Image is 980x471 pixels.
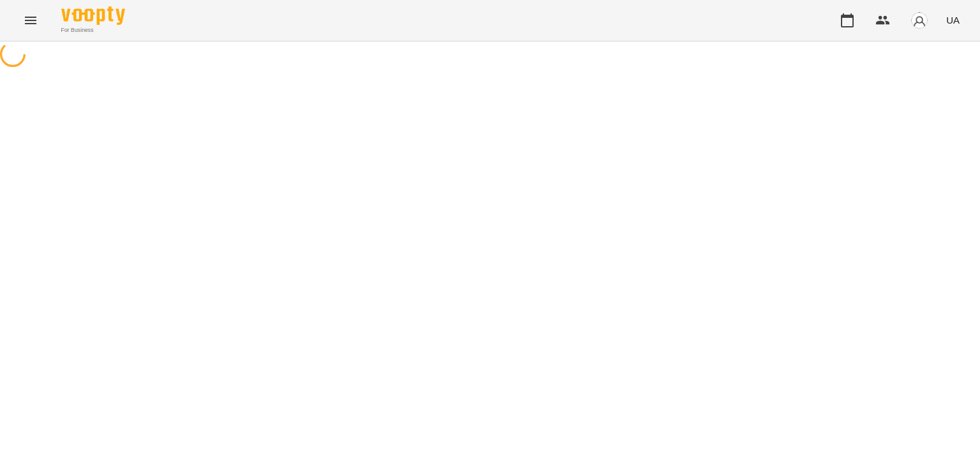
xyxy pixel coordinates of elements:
[61,26,125,34] span: For Business
[61,6,125,25] img: Voopty Logo
[941,8,965,32] button: UA
[15,5,46,36] button: Menu
[946,13,960,27] span: UA
[910,11,928,29] img: avatar_s.png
